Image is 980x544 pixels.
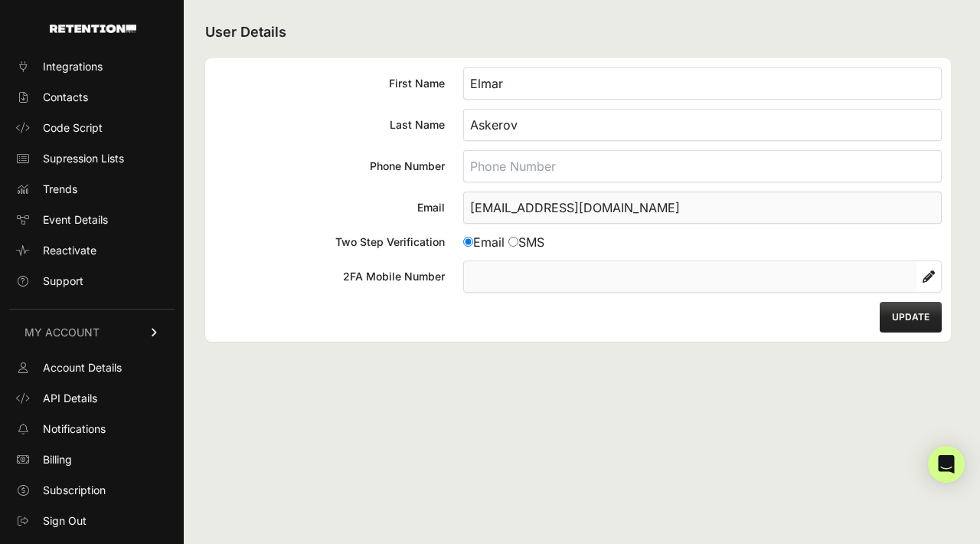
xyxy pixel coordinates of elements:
[214,76,445,91] div: First Name
[463,150,942,182] input: Phone Number
[463,234,505,250] label: Email
[9,177,175,202] a: Trends
[463,237,473,247] input: Email
[43,212,108,228] span: Event Details
[9,238,175,263] a: Reactivate
[43,513,87,529] span: Sign Out
[43,274,83,289] span: Support
[43,360,122,375] span: Account Details
[9,309,175,356] a: MY ACCOUNT
[9,509,175,533] a: Sign Out
[9,447,175,472] a: Billing
[43,243,96,258] span: Reactivate
[928,446,965,483] div: Open Intercom Messenger
[9,478,175,503] a: Subscription
[43,483,106,498] span: Subscription
[9,146,175,171] a: Supression Lists
[508,234,544,250] label: SMS
[9,269,175,293] a: Support
[43,421,106,437] span: Notifications
[50,25,136,33] img: Retention.com
[880,302,942,333] button: UPDATE
[463,109,942,141] input: Last Name
[9,417,175,441] a: Notifications
[214,200,445,215] div: Email
[463,67,942,100] input: First Name
[214,159,445,174] div: Phone Number
[9,208,175,232] a: Event Details
[24,325,100,340] span: MY ACCOUNT
[463,192,942,224] input: Email
[205,21,951,43] h2: User Details
[43,182,77,197] span: Trends
[43,151,124,166] span: Supression Lists
[464,261,916,292] input: 2FA Mobile Number
[214,269,445,284] div: 2FA Mobile Number
[214,117,445,133] div: Last Name
[9,85,175,110] a: Contacts
[9,54,175,79] a: Integrations
[43,120,103,136] span: Code Script
[43,59,103,74] span: Integrations
[43,391,97,406] span: API Details
[9,386,175,411] a: API Details
[43,90,88,105] span: Contacts
[9,116,175,140] a: Code Script
[43,452,72,467] span: Billing
[508,237,518,247] input: SMS
[214,234,445,250] div: Two Step Verification
[9,356,175,380] a: Account Details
